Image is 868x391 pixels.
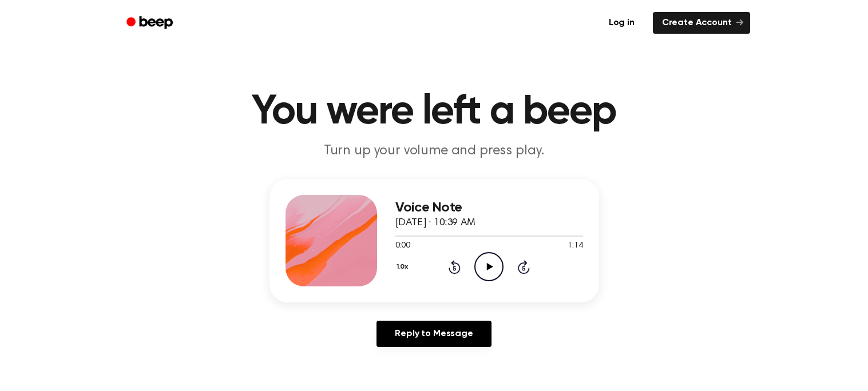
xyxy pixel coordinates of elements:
a: Log in [597,10,646,36]
p: Turn up your volume and press play. [215,142,654,161]
h3: Voice Note [395,200,583,216]
a: Beep [118,12,183,34]
button: 1.0x [395,257,413,277]
a: Create Account [653,12,750,34]
h1: You were left a beep [141,91,727,133]
span: 0:00 [395,240,410,252]
a: Reply to Message [376,321,491,347]
span: 1:14 [568,240,582,252]
span: [DATE] · 10:39 AM [395,218,475,228]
